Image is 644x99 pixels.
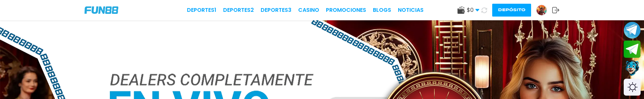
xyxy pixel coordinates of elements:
button: Contact customer service [624,59,641,77]
button: Depósito [492,4,531,17]
img: Company Logo [85,6,118,14]
a: Avatar [536,5,552,16]
a: Promociones [326,6,366,14]
a: NOTICIAS [398,6,424,14]
button: Join telegram [624,41,641,58]
a: Deportes3 [261,6,291,14]
button: Join telegram channel [624,21,641,39]
a: CASINO [298,6,319,14]
div: Switch theme [624,79,641,96]
img: Avatar [536,5,547,15]
a: BLOGS [373,6,391,14]
a: Deportes1 [187,6,216,14]
a: Deportes2 [223,6,254,14]
span: $ 0 [467,6,479,14]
